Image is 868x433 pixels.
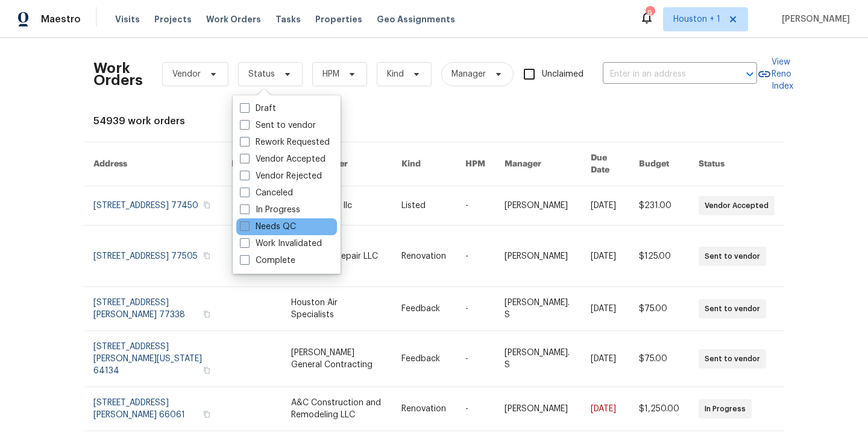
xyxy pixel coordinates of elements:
[154,13,192,25] span: Projects
[392,186,456,226] td: Listed
[93,62,143,86] h2: Work Orders
[248,68,275,80] span: Status
[240,204,300,216] label: In Progress
[281,287,391,331] td: Houston Air Specialists
[451,68,486,80] span: Manager
[172,68,201,80] span: Vendor
[757,56,793,92] a: View Reno Index
[115,13,140,25] span: Visits
[41,13,81,25] span: Maestro
[689,142,784,186] th: Status
[240,238,322,250] label: Work Invalidated
[240,170,322,182] label: Vendor Rejected
[201,365,212,376] button: Copy Address
[542,68,583,81] span: Unclaimed
[456,186,495,226] td: -
[392,387,456,431] td: Renovation
[777,13,850,25] span: [PERSON_NAME]
[222,142,281,186] th: Messages
[392,142,456,186] th: Kind
[495,226,582,287] td: [PERSON_NAME]
[495,142,582,186] th: Manager
[206,13,261,25] span: Work Orders
[495,331,582,387] td: [PERSON_NAME]. S
[240,153,325,165] label: Vendor Accepted
[84,142,222,186] th: Address
[392,331,456,387] td: Feedback
[495,387,582,431] td: [PERSON_NAME]
[741,66,758,83] button: Open
[93,115,775,127] div: 54939 work orders
[240,187,293,199] label: Canceled
[322,68,339,80] span: HPM
[201,200,212,210] button: Copy Address
[240,221,296,233] label: Needs QC
[456,387,495,431] td: -
[646,7,654,19] div: 9
[392,226,456,287] td: Renovation
[392,287,456,331] td: Feedback
[603,65,723,84] input: Enter in an address
[275,15,301,24] span: Tasks
[201,409,212,420] button: Copy Address
[629,142,689,186] th: Budget
[456,287,495,331] td: -
[240,103,276,115] label: Draft
[495,287,582,331] td: [PERSON_NAME]. S
[240,254,295,267] label: Complete
[581,142,629,186] th: Due Date
[240,119,316,131] label: Sent to vendor
[456,226,495,287] td: -
[281,331,391,387] td: [PERSON_NAME] General Contracting
[673,13,720,25] span: Houston + 1
[377,13,455,25] span: Geo Assignments
[201,250,212,261] button: Copy Address
[456,142,495,186] th: HPM
[315,13,362,25] span: Properties
[456,331,495,387] td: -
[387,68,404,80] span: Kind
[201,309,212,320] button: Copy Address
[240,136,330,148] label: Rework Requested
[281,387,391,431] td: A&C Construction and Remodeling LLC
[495,186,582,226] td: [PERSON_NAME]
